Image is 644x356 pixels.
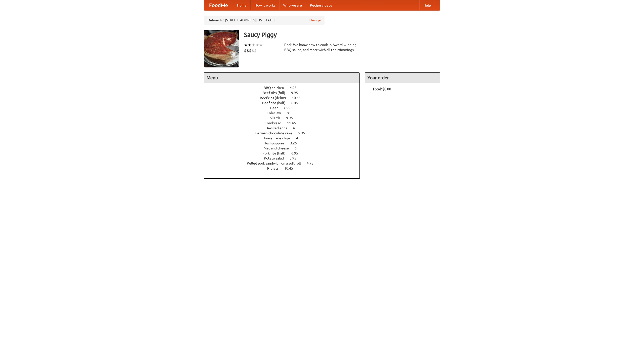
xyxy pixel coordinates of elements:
a: Who we are [279,0,306,10]
span: Beef ribs (delux) [260,96,291,100]
span: 11.45 [287,121,301,125]
a: Collards 9.95 [267,116,302,120]
a: Hushpuppies 3.25 [264,141,306,145]
span: 10.45 [284,166,298,170]
span: 5.95 [298,131,310,135]
li: ★ [252,42,255,48]
span: Riblets [267,166,284,170]
a: BBQ chicken 4.95 [264,86,306,90]
a: Housemade chips 4 [262,136,307,140]
a: Beef ribs (full) 9.95 [263,91,307,95]
span: 6 [295,146,302,150]
span: BBQ chicken [264,86,289,90]
span: Pulled pork sandwich on a soft roll [247,161,306,165]
span: German chocolate cake [255,131,297,135]
a: Coleslaw 8.95 [267,111,303,115]
span: 9.95 [286,116,298,120]
span: 8.95 [287,111,299,115]
span: Beef ribs (half) [262,101,291,105]
li: $ [254,48,257,53]
li: ★ [244,42,248,48]
span: Devilled eggs [265,126,292,130]
span: 10.45 [292,96,306,100]
div: Deliver to: [STREET_ADDRESS][US_STATE] [204,16,325,25]
li: $ [252,48,254,53]
a: Help [419,0,435,10]
a: Beer 7.55 [270,106,300,110]
a: How it works [251,0,279,10]
li: $ [249,48,252,53]
a: Beef ribs (delux) 10.45 [260,96,310,100]
span: Housemade chips [262,136,295,140]
span: Hushpuppies [264,141,289,145]
span: 4.95 [307,161,318,165]
a: Recipe videos [306,0,336,10]
span: 6.45 [291,101,303,105]
span: Cornbread [265,121,286,125]
span: Beer [270,106,283,110]
b: Total: $0.00 [373,87,391,91]
li: ★ [255,42,259,48]
span: Coleslaw [267,111,286,115]
span: Mac and cheese [264,146,294,150]
a: Devilled eggs 4 [265,126,304,130]
li: $ [247,48,249,53]
h4: Your order [365,73,440,83]
a: Mac and cheese 6 [264,146,306,150]
span: 4.95 [290,86,302,90]
h4: Menu [204,73,359,83]
li: $ [244,48,247,53]
a: Home [233,0,251,10]
a: German chocolate cake 5.95 [255,131,314,135]
a: FoodMe [204,0,233,10]
span: 3.25 [290,141,302,145]
span: Collards [267,116,285,120]
div: Pork. We know how to cook it. Award-winning BBQ sauce, and meat with all the trimmings. [284,42,360,52]
span: Potato salad [264,156,289,160]
li: ★ [259,42,263,48]
a: Pork ribs (half) 6.95 [262,151,307,155]
span: 9.95 [291,91,303,95]
a: Cornbread 11.45 [265,121,305,125]
a: Potato salad 3.95 [264,156,306,160]
a: Riblets 10.45 [267,166,302,170]
span: 4 [296,136,303,140]
span: Pork ribs (half) [262,151,291,155]
a: Change [309,18,321,23]
span: Beef ribs (full) [263,91,290,95]
span: 4 [293,126,300,130]
span: 7.55 [284,106,295,110]
li: ★ [248,42,252,48]
a: Beef ribs (half) 6.45 [262,101,307,105]
img: angular.jpg [204,30,239,67]
span: 3.95 [290,156,301,160]
span: 6.95 [291,151,303,155]
a: Pulled pork sandwich on a soft roll 4.95 [247,161,323,165]
h3: Saucy Piggy [244,30,440,40]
